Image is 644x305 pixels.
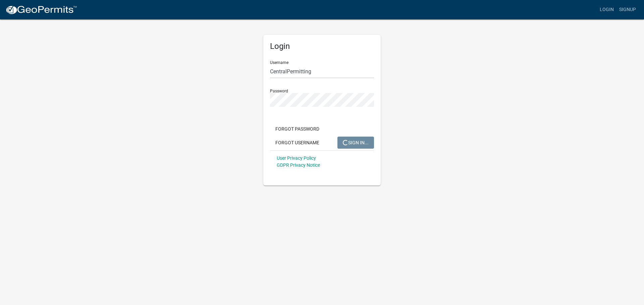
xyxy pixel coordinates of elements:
button: Forgot Password [270,123,325,135]
button: SIGN IN... [337,137,374,149]
button: Forgot Username [270,137,325,149]
a: Signup [616,3,639,16]
span: SIGN IN... [343,140,369,145]
a: Login [597,3,616,16]
a: User Privacy Policy [277,155,316,161]
a: GDPR Privacy Notice [277,162,320,168]
h5: Login [270,42,374,51]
